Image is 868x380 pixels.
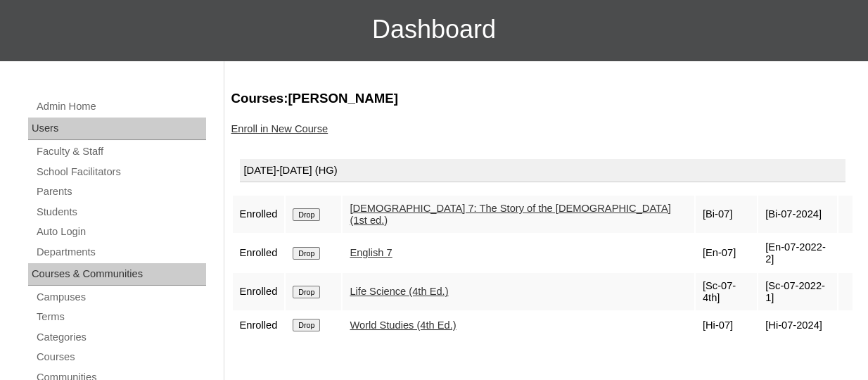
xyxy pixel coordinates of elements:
td: [Sc-07-4th] [696,273,757,310]
a: Enroll in New Course [231,123,328,134]
td: [Bi-07] [696,196,757,233]
a: [DEMOGRAPHIC_DATA] 7: The Story of the [DEMOGRAPHIC_DATA] (1st ed.) [350,203,670,226]
td: Enrolled [233,312,285,338]
td: [Sc-07-2022-1] [758,273,837,310]
td: [Bi-07-2024] [758,196,837,233]
input: Drop [293,247,320,260]
h3: Courses:[PERSON_NAME] [231,89,855,108]
a: Terms [35,308,206,326]
a: School Facilitators [35,163,206,181]
div: Users [28,118,206,140]
a: Parents [35,183,206,201]
input: Drop [293,319,320,331]
a: Auto Login [35,223,206,241]
div: Courses & Communities [28,263,206,286]
a: Admin Home [35,98,206,115]
td: [Hi-07] [696,312,757,338]
a: World Studies (4th Ed.) [350,319,456,331]
td: Enrolled [233,273,285,310]
td: Enrolled [233,196,285,233]
a: Campuses [35,289,206,306]
a: Categories [35,329,206,346]
a: Students [35,203,206,221]
a: English 7 [350,247,392,258]
a: Departments [35,243,206,261]
a: Faculty & Staff [35,143,206,160]
input: Drop [293,286,320,298]
td: Enrolled [233,234,285,272]
td: [En-07] [696,234,757,272]
input: Drop [293,208,320,221]
a: Courses [35,348,206,366]
td: [En-07-2022-2] [758,234,837,272]
div: [DATE]-[DATE] (HG) [240,159,846,183]
a: Life Science (4th Ed.) [350,286,448,297]
td: [Hi-07-2024] [758,312,837,338]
